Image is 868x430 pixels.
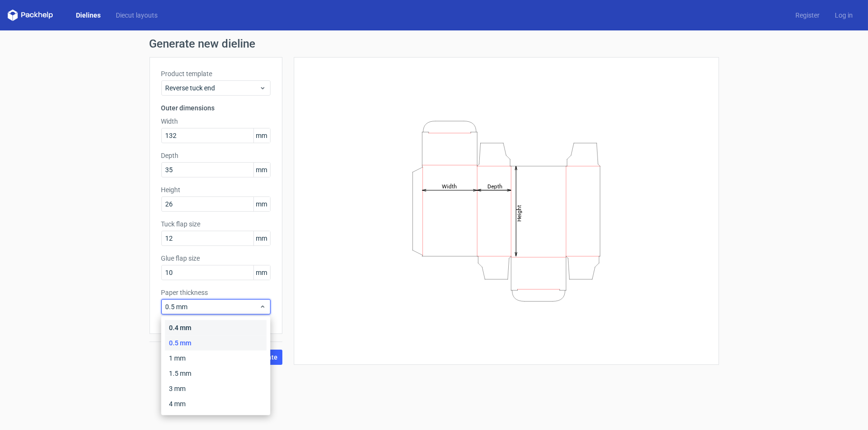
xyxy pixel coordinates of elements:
a: Register [788,10,827,20]
h3: Outer dimensions [161,103,271,113]
span: mm [253,197,270,211]
span: Reverse tuck end [166,83,259,93]
div: 4 mm [165,396,267,411]
div: 1 mm [165,351,267,366]
label: Paper thickness [161,288,271,297]
div: 1.5 mm [165,366,267,381]
h1: Generate new dieline [149,38,719,49]
a: Log in [827,10,860,20]
tspan: Height [515,205,522,221]
span: mm [253,265,270,280]
label: Glue flap size [161,254,271,263]
span: mm [253,128,270,143]
tspan: Depth [487,183,502,189]
div: 0.5 mm [165,335,267,351]
label: Tuck flap size [161,219,271,229]
div: 0.4 mm [165,320,267,335]
span: 0.5 mm [166,302,259,312]
label: Height [161,185,271,195]
label: Depth [161,151,271,160]
span: mm [253,163,270,177]
tspan: Width [441,183,457,189]
span: mm [253,231,270,245]
a: Diecut layouts [108,10,165,20]
div: 3 mm [165,381,267,396]
label: Product template [161,69,271,78]
label: Width [161,117,271,126]
a: Dielines [68,10,108,20]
